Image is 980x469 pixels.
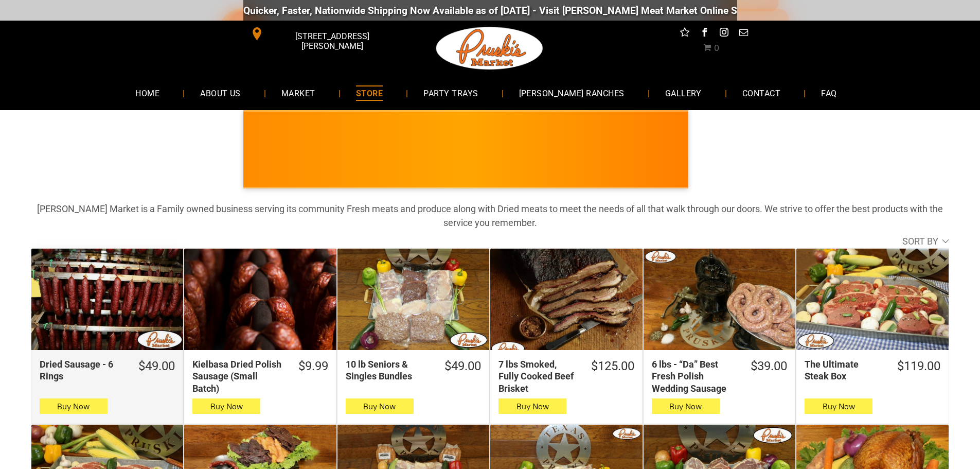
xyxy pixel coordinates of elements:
button: Buy Now [805,398,872,414]
div: $39.00 [751,358,787,374]
div: Kielbasa Dried Polish Sausage (Small Batch) [192,358,284,394]
a: $9.99Kielbasa Dried Polish Sausage (Small Batch) [184,358,336,394]
a: Dried Sausage - 6 Rings [31,249,183,350]
div: Dried Sausage - 6 Rings [40,358,125,383]
a: GALLERY [650,79,717,107]
a: MARKET [266,79,331,107]
a: Social network [678,26,691,42]
span: 0 [714,43,719,53]
a: Kielbasa Dried Polish Sausage (Small Batch) [184,249,336,350]
span: Buy Now [669,402,702,411]
a: The Ultimate Steak Box [796,249,948,350]
button: Buy Now [192,398,260,414]
button: Buy Now [652,398,720,414]
a: $119.00The Ultimate Steak Box [796,358,948,383]
div: $125.00 [591,358,634,374]
div: $49.00 [444,358,481,374]
div: 7 lbs Smoked, Fully Cooked Beef Brisket [498,358,577,394]
div: 6 lbs - “Da” Best Fresh Polish Wedding Sausage [652,358,737,394]
span: [STREET_ADDRESS][PERSON_NAME] [265,26,398,56]
div: $49.00 [138,358,175,374]
a: [STREET_ADDRESS][PERSON_NAME] [243,26,401,42]
img: Pruski-s+Market+HQ+Logo2-1920w.png [434,21,545,76]
a: facebook [698,26,711,42]
div: $119.00 [897,358,940,374]
div: $9.99 [298,358,328,374]
a: STORE [341,79,398,107]
span: Buy Now [823,402,855,411]
a: 6 lbs - “Da” Best Fresh Polish Wedding Sausage [644,249,795,350]
span: Buy Now [516,402,549,411]
button: Buy Now [498,398,566,414]
a: HOME [120,79,175,107]
a: CONTACT [727,79,796,107]
a: [PERSON_NAME] RANCHES [504,79,640,107]
span: Buy Now [57,402,90,411]
a: 10 lb Seniors &amp; Singles Bundles [337,249,489,350]
div: 10 lb Seniors & Singles Bundles [346,358,431,383]
button: Buy Now [346,398,414,414]
span: Buy Now [363,402,396,411]
a: $39.006 lbs - “Da” Best Fresh Polish Wedding Sausage [644,358,795,394]
a: instagram [717,26,730,42]
a: $49.0010 lb Seniors & Singles Bundles [337,358,489,383]
div: The Ultimate Steak Box [805,358,883,383]
a: email [737,26,750,42]
span: [PERSON_NAME] MARKET [687,157,889,173]
a: PARTY TRAYS [408,79,493,107]
button: Buy Now [40,398,108,414]
a: 7 lbs Smoked, Fully Cooked Beef Brisket [490,249,642,350]
a: $49.00Dried Sausage - 6 Rings [31,358,183,383]
a: ABOUT US [185,79,256,107]
strong: [PERSON_NAME] Market is a Family owned business serving its community Fresh meats and produce alo... [37,203,943,228]
a: $125.007 lbs Smoked, Fully Cooked Beef Brisket [490,358,642,394]
a: FAQ [806,79,852,107]
span: Buy Now [210,402,243,411]
div: Quicker, Faster, Nationwide Shipping Now Available as of [DATE] - Visit [PERSON_NAME] Meat Market... [242,5,865,16]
